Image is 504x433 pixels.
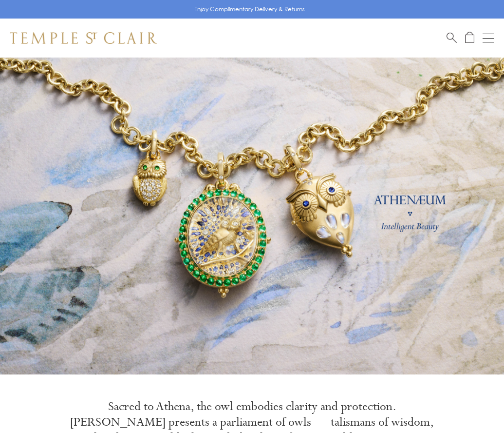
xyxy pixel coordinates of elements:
a: Open Shopping Bag [465,32,474,44]
p: Enjoy Complimentary Delivery & Returns [194,4,305,14]
a: Search [447,32,457,44]
img: Temple St. Clair [10,32,157,44]
button: Open navigation [483,32,494,44]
